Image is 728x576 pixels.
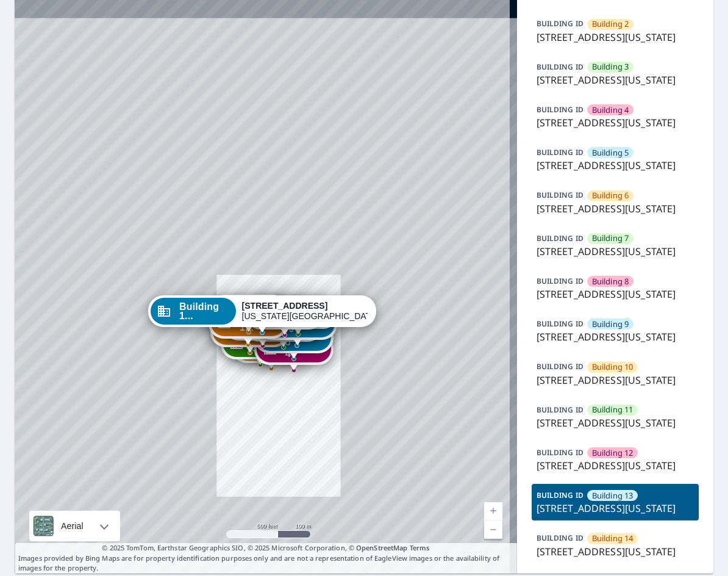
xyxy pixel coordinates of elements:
[592,404,633,416] span: Building 11
[537,501,694,516] p: [STREET_ADDRESS][US_STATE]
[537,147,583,157] p: BUILDING ID
[148,295,376,333] div: Dropped pin, building Building 13, Commercial property, 1315 e 89th st Kansas City, MO 64131
[484,520,502,539] a: Current Level 16, Zoom Out
[537,18,583,29] p: BUILDING ID
[592,232,629,244] span: Building 7
[537,276,583,286] p: BUILDING ID
[592,361,633,373] span: Building 10
[15,543,517,574] p: Images provided by Bing Maps are for property identification purposes only and are not a represen...
[537,73,694,87] p: [STREET_ADDRESS][US_STATE]
[592,190,629,201] span: Building 6
[537,447,583,458] p: BUILDING ID
[592,147,629,159] span: Building 5
[537,361,583,372] p: BUILDING ID
[537,373,694,387] p: [STREET_ADDRESS][US_STATE]
[537,244,694,259] p: [STREET_ADDRESS][US_STATE]
[102,543,429,553] span: © 2025 TomTom, Earthstar Geographics SIO, © 2025 Microsoft Corporation, ©
[537,319,583,329] p: BUILDING ID
[537,490,583,500] p: BUILDING ID
[537,30,694,45] p: [STREET_ADDRESS][US_STATE]
[592,104,629,116] span: Building 4
[537,158,694,173] p: [STREET_ADDRESS][US_STATE]
[537,533,583,543] p: BUILDING ID
[537,405,583,415] p: BUILDING ID
[592,490,633,502] span: Building 13
[537,201,694,216] p: [STREET_ADDRESS][US_STATE]
[537,190,583,200] p: BUILDING ID
[484,502,502,520] a: Current Level 16, Zoom In
[592,533,633,544] span: Building 14
[537,115,694,130] p: [STREET_ADDRESS][US_STATE]
[537,287,694,301] p: [STREET_ADDRESS][US_STATE]
[29,511,120,541] div: Aerial
[57,511,87,541] div: Aerial
[537,62,583,72] p: BUILDING ID
[592,18,629,30] span: Building 2
[537,104,583,115] p: BUILDING ID
[410,543,430,552] a: Terms
[242,301,328,311] strong: [STREET_ADDRESS]
[537,544,694,559] p: [STREET_ADDRESS][US_STATE]
[537,416,694,430] p: [STREET_ADDRESS][US_STATE]
[356,543,407,552] a: OpenStreetMap
[242,301,368,322] div: [US_STATE][GEOGRAPHIC_DATA]
[179,302,230,320] span: Building 1...
[592,276,629,287] span: Building 8
[537,233,583,243] p: BUILDING ID
[209,295,288,333] div: Dropped pin, building Building 14, Commercial property, 1315 e 89th st Kansas City, MO 64131
[537,458,694,473] p: [STREET_ADDRESS][US_STATE]
[537,329,694,344] p: [STREET_ADDRESS][US_STATE]
[592,319,629,330] span: Building 9
[592,61,629,73] span: Building 3
[592,447,633,459] span: Building 12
